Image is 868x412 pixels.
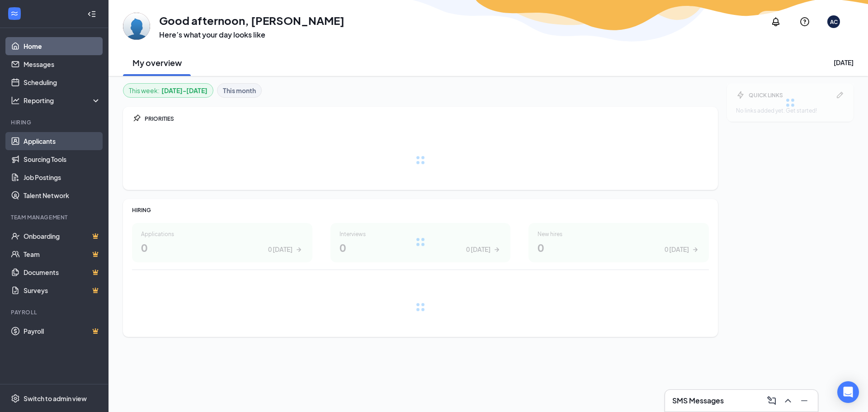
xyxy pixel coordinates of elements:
[24,96,101,105] div: Reporting
[159,30,344,40] h3: Here’s what your day looks like
[830,18,838,26] div: AC
[24,73,101,91] a: Scheduling
[10,9,19,18] svg: WorkstreamLogo
[159,13,344,28] h1: Good afternoon, [PERSON_NAME]
[123,13,150,40] img: Alicia Cummmings
[223,85,256,95] b: This month
[132,206,709,214] div: HIRING
[24,37,101,55] a: Home
[161,85,208,95] b: [DATE] - [DATE]
[24,55,101,73] a: Messages
[129,85,208,95] div: This week :
[87,9,96,19] svg: Collapse
[24,150,101,168] a: Sourcing Tools
[799,395,810,406] svg: Minimize
[24,281,101,299] a: SurveysCrown
[799,16,810,27] svg: QuestionInfo
[11,118,99,126] div: Hiring
[145,115,709,123] div: PRIORITIES
[837,381,859,403] div: Open Intercom Messenger
[24,186,101,204] a: Talent Network
[11,394,20,403] svg: Settings
[24,322,101,340] a: PayrollCrown
[11,308,99,316] div: Payroll
[11,96,20,105] svg: Analysis
[11,213,99,221] div: Team Management
[132,57,182,68] h2: My overview
[796,393,811,408] button: Minimize
[24,245,101,263] a: TeamCrown
[770,16,781,27] svg: Notifications
[672,396,724,406] h3: SMS Messages
[24,227,101,245] a: OnboardingCrown
[24,132,101,150] a: Applicants
[780,393,794,408] button: ChevronUp
[834,58,854,67] div: [DATE]
[764,393,778,408] button: ComposeMessage
[24,168,101,186] a: Job Postings
[24,263,101,281] a: DocumentsCrown
[24,394,87,403] div: Switch to admin view
[783,395,793,406] svg: ChevronUp
[132,114,141,123] svg: Pin
[766,395,777,406] svg: ComposeMessage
